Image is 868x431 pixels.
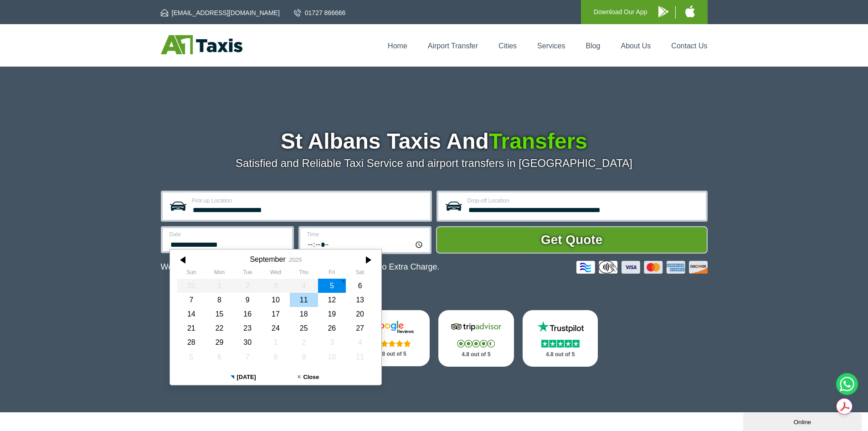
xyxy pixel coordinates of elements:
div: 25 September 2025 [289,321,318,335]
div: 19 September 2025 [318,307,346,321]
div: 05 October 2025 [177,350,205,364]
span: Transfers [489,129,587,153]
a: Contact Us [671,42,707,50]
div: 23 September 2025 [233,321,262,335]
div: 12 September 2025 [318,293,346,307]
div: 11 September 2025 [289,293,318,307]
div: 01 September 2025 [205,279,233,293]
p: 4.8 out of 5 [533,349,588,360]
div: 21 September 2025 [177,321,205,335]
div: 20 September 2025 [346,307,374,321]
div: 10 October 2025 [318,350,346,364]
div: 07 October 2025 [233,350,262,364]
button: Get Quote [436,226,708,254]
p: 4.8 out of 5 [364,348,420,360]
img: Tripadvisor [449,320,503,334]
a: Blog [586,42,600,50]
button: [DATE] [211,369,276,385]
div: 05 September 2025 [318,279,346,293]
div: 27 September 2025 [346,321,374,335]
div: 02 October 2025 [289,335,318,349]
img: A1 Taxis iPhone App [685,5,695,17]
div: 14 September 2025 [177,307,205,321]
label: Date [169,232,287,237]
p: Satisfied and Reliable Taxi Service and airport transfers in [GEOGRAPHIC_DATA] [161,157,708,170]
div: 15 September 2025 [205,307,233,321]
h1: St Albans Taxis And [161,130,708,152]
div: 08 October 2025 [262,350,290,364]
div: 04 September 2025 [289,279,318,293]
img: Credit And Debit Cards [576,261,708,274]
div: 03 September 2025 [262,279,290,293]
th: Sunday [177,269,205,278]
a: Tripadvisor Stars 4.8 out of 5 [438,310,514,367]
img: A1 Taxis Android App [658,6,668,17]
a: Cities [498,42,517,50]
a: Trustpilot Stars 4.8 out of 5 [523,310,598,367]
div: 01 October 2025 [262,335,290,349]
div: 31 August 2025 [177,279,205,293]
div: 08 September 2025 [205,293,233,307]
p: We Now Accept Card & Contactless Payment In [161,262,440,272]
th: Tuesday [233,269,262,278]
img: Stars [541,340,580,348]
div: 16 September 2025 [233,307,262,321]
div: 07 September 2025 [177,293,205,307]
img: Google [365,320,419,334]
a: [EMAIL_ADDRESS][DOMAIN_NAME] [161,8,280,17]
p: 4.8 out of 5 [448,349,504,360]
div: 2025 [288,256,301,263]
label: Pick-up Location [192,198,425,203]
span: The Car at No Extra Charge. [335,262,439,271]
div: 26 September 2025 [318,321,346,335]
th: Monday [205,269,233,278]
th: Friday [318,269,346,278]
div: September [250,255,285,264]
img: Trustpilot [533,320,588,334]
div: 04 October 2025 [346,335,374,349]
th: Wednesday [262,269,290,278]
a: Airport Transfer [428,42,478,50]
a: Home [388,42,407,50]
iframe: chat widget [743,411,863,431]
img: A1 Taxis St Albans LTD [161,35,242,54]
th: Thursday [289,269,318,278]
div: 06 October 2025 [205,350,233,364]
div: 24 September 2025 [262,321,290,335]
button: Close [276,369,341,385]
img: Stars [373,340,411,347]
div: 09 October 2025 [289,350,318,364]
a: 01727 866666 [294,8,346,17]
div: 10 September 2025 [262,293,290,307]
div: 02 September 2025 [233,279,262,293]
div: 11 October 2025 [346,350,374,364]
div: 29 September 2025 [205,335,233,349]
div: 06 September 2025 [346,279,374,293]
div: 03 October 2025 [318,335,346,349]
a: Google Stars 4.8 out of 5 [354,310,430,366]
img: Stars [457,340,495,348]
p: Download Our App [594,6,647,18]
label: Drop-off Location [467,198,700,203]
div: 09 September 2025 [233,293,262,307]
div: 18 September 2025 [289,307,318,321]
div: 28 September 2025 [177,335,205,349]
div: 17 September 2025 [262,307,290,321]
div: 30 September 2025 [233,335,262,349]
div: 13 September 2025 [346,293,374,307]
th: Saturday [346,269,374,278]
a: About Us [621,42,651,50]
a: Services [537,42,565,50]
div: 22 September 2025 [205,321,233,335]
label: Time [307,232,424,237]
